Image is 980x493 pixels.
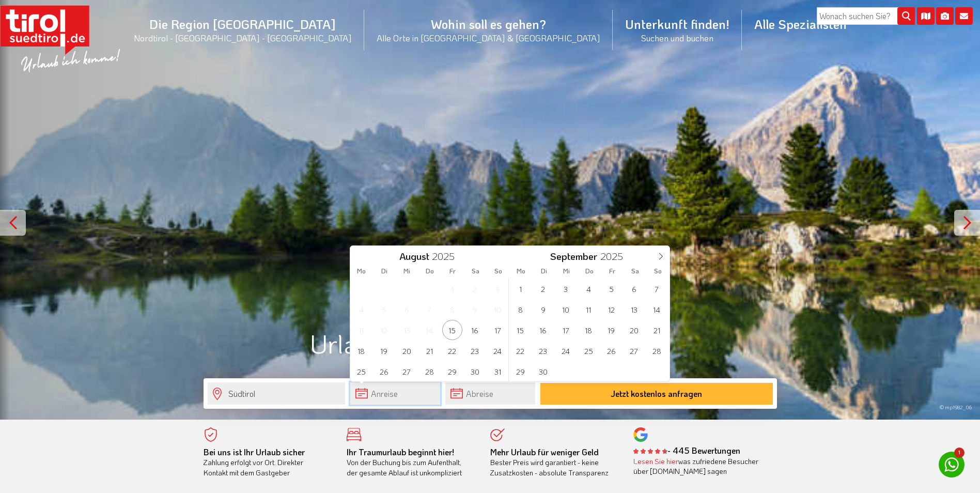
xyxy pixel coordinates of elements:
[374,361,394,381] span: August 26, 2025
[419,361,440,381] span: August 28, 2025
[613,5,742,55] a: Unterkunft finden!Suchen und buchen
[488,361,508,381] span: August 31, 2025
[204,446,305,457] b: Bei uns ist Ihr Urlaub sicher
[533,299,553,319] span: September 9, 2025
[556,279,576,299] span: September 3, 2025
[533,341,553,361] span: September 23, 2025
[510,279,531,299] span: September 1, 2025
[601,268,624,274] span: Fr
[647,341,667,361] span: September 28, 2025
[647,279,667,299] span: September 7, 2025
[465,361,485,381] span: August 30, 2025
[597,250,631,263] input: Year
[533,279,553,299] span: September 2, 2025
[419,341,440,361] span: August 21, 2025
[351,299,371,319] span: August 4, 2025
[465,279,485,299] span: August 2, 2025
[464,268,487,274] span: Sa
[579,279,599,299] span: September 4, 2025
[540,383,773,405] button: Jetzt kostenlos anfragen
[374,299,394,319] span: August 5, 2025
[601,320,621,340] span: September 19, 2025
[488,341,508,361] span: August 24, 2025
[396,268,418,274] span: Mi
[510,299,531,319] span: September 8, 2025
[374,320,394,340] span: August 12, 2025
[624,268,646,274] span: Sa
[121,5,364,55] a: Die Region [GEOGRAPHIC_DATA]Nordtirol - [GEOGRAPHIC_DATA] - [GEOGRAPHIC_DATA]
[488,299,508,319] span: August 10, 2025
[578,268,601,274] span: Do
[601,279,621,299] span: September 5, 2025
[601,299,621,319] span: September 12, 2025
[556,341,576,361] span: September 24, 2025
[550,252,597,261] span: September
[555,268,578,274] span: Mi
[533,361,553,381] span: September 30, 2025
[465,341,485,361] span: August 23, 2025
[397,320,417,340] span: August 13, 2025
[487,268,509,274] span: So
[647,299,667,319] span: September 14, 2025
[442,341,462,361] span: August 22, 2025
[579,341,599,361] span: September 25, 2025
[347,446,454,457] b: Ihr Traumurlaub beginnt hier!
[556,320,576,340] span: September 17, 2025
[350,268,373,274] span: Mo
[442,320,462,340] span: August 15, 2025
[510,341,531,361] span: September 22, 2025
[633,456,761,476] div: was zufriedene Besucher über [DOMAIN_NAME] sagen
[625,32,729,43] small: Suchen und buchen
[624,299,644,319] span: September 13, 2025
[208,382,345,405] input: Wo soll's hingehen?
[442,361,462,381] span: August 29, 2025
[490,447,618,478] div: Bester Preis wird garantiert - keine Zusatzkosten - absolute Transparenz
[954,448,965,458] span: 1
[419,299,440,319] span: August 7, 2025
[351,341,371,361] span: August 18, 2025
[399,252,429,261] span: August
[742,5,859,43] a: Alle Spezialisten
[936,7,954,25] i: Fotogalerie
[510,268,533,274] span: Mo
[397,361,417,381] span: August 27, 2025
[510,361,531,381] span: September 29, 2025
[204,329,777,358] h1: Urlaub in [GEOGRAPHIC_DATA]
[601,341,621,361] span: September 26, 2025
[429,250,463,263] input: Year
[917,7,935,25] i: Karte öffnen
[955,7,973,25] i: Kontakt
[510,320,531,340] span: September 15, 2025
[419,320,440,340] span: August 14, 2025
[647,320,667,340] span: September 21, 2025
[465,299,485,319] span: August 9, 2025
[533,320,553,340] span: September 16, 2025
[624,320,644,340] span: September 20, 2025
[204,447,332,478] div: Zahlung erfolgt vor Ort. Direkter Kontakt mit dem Gastgeber
[374,341,394,361] span: August 19, 2025
[377,32,600,43] small: Alle Orte in [GEOGRAPHIC_DATA] & [GEOGRAPHIC_DATA]
[442,299,462,319] span: August 8, 2025
[351,361,371,381] span: August 25, 2025
[533,268,555,274] span: Di
[633,456,678,466] a: Lesen Sie hier
[556,299,576,319] span: September 10, 2025
[624,341,644,361] span: September 27, 2025
[579,320,599,340] span: September 18, 2025
[373,268,396,274] span: Di
[488,279,508,299] span: August 3, 2025
[418,268,441,274] span: Do
[579,299,599,319] span: September 11, 2025
[488,320,508,340] span: August 17, 2025
[397,299,417,319] span: August 6, 2025
[351,320,371,340] span: August 11, 2025
[347,447,475,478] div: Von der Buchung bis zum Aufenthalt, der gesamte Ablauf ist unkompliziert
[350,382,440,405] input: Anreise
[364,5,613,55] a: Wohin soll es gehen?Alle Orte in [GEOGRAPHIC_DATA] & [GEOGRAPHIC_DATA]
[633,445,740,456] b: - 445 Bewertungen
[441,268,464,274] span: Fr
[939,452,965,477] a: 1
[465,320,485,340] span: August 16, 2025
[490,446,599,457] b: Mehr Urlaub für weniger Geld
[397,341,417,361] span: August 20, 2025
